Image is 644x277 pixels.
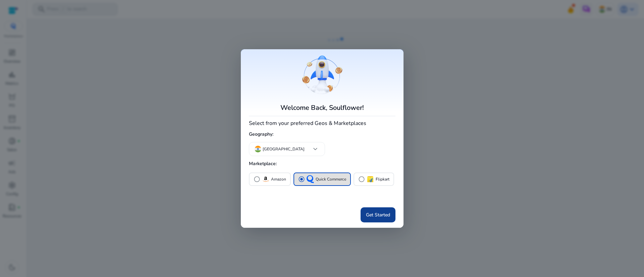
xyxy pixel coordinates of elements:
img: amazon.svg [262,175,270,183]
img: in.svg [255,146,261,152]
h5: Geography: [249,129,395,140]
button: Get Started [361,207,395,222]
p: Quick Commerce [316,176,346,183]
p: [GEOGRAPHIC_DATA] [263,146,305,152]
span: Get Started [366,211,390,218]
span: keyboard_arrow_down [311,145,319,153]
span: radio_button_unchecked [358,176,365,183]
img: flipkart.svg [366,175,374,183]
p: Flipkart [376,176,389,183]
span: radio_button_unchecked [254,176,260,183]
h5: Marketplace: [249,158,395,169]
p: Amazon [271,176,286,183]
span: radio_button_checked [298,176,305,183]
img: QC-logo.svg [306,175,314,183]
